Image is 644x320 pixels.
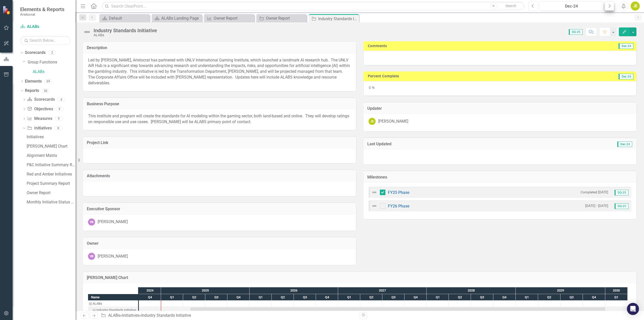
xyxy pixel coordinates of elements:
a: ALABs [33,69,75,75]
a: ALABs Landing Page [153,15,201,21]
div: Q1 [605,294,628,301]
h3: [PERSON_NAME] Chart [87,275,633,280]
div: P&C Initiative Summary Report [27,163,75,167]
div: ALABs [88,300,138,307]
div: 9 [56,107,64,111]
div: Industry Standards Initiative [88,307,138,313]
div: VB [88,253,95,260]
input: Search Below... [20,36,70,45]
span: Dec-24 [619,74,633,79]
small: Aristocrat [20,12,64,16]
div: Task: Start date: 2025-05-01 End date: 2030-01-01 [190,307,605,313]
div: Q3 [560,294,583,301]
a: Initiatives [122,313,139,318]
span: DQ-25 [569,29,583,35]
div: ALABs [93,300,102,307]
a: Reports [25,88,39,94]
div: Name [88,294,138,300]
a: Scorecards [27,97,55,102]
div: Q4 [583,294,605,301]
a: Measures [27,116,52,122]
a: Owner Report [258,15,305,21]
a: FY26 Phase [388,204,410,208]
div: Q4 [493,294,516,301]
img: ClearPoint Strategy [3,6,11,14]
div: ALABs [94,33,157,37]
h3: Executive Sponsor [87,207,352,211]
div: » » [101,313,356,318]
div: Q3 [471,294,493,301]
div: [PERSON_NAME] [378,119,408,124]
a: [PERSON_NAME] Chart [25,142,75,150]
div: 2030 [605,287,628,294]
h3: Project Link [87,140,352,145]
div: Industry Standards Initiative [96,307,136,313]
div: Q4 [227,294,250,301]
a: Alignment Matrix [25,152,75,160]
a: Initiatives [27,125,52,131]
div: Q2 [449,294,471,301]
div: Q2 [538,294,560,301]
span: Dec-24 [619,43,633,49]
a: Default [101,15,148,21]
div: Owner Report [266,15,305,21]
span: Search [505,4,516,8]
div: Q3 [294,294,316,301]
a: Scorecards [25,50,46,56]
span: Dec-24 [617,141,632,147]
div: VB [88,219,95,226]
span: Elements & Reports [20,6,64,12]
div: Industry Standards Initiative [94,28,157,33]
div: Initiatives [27,135,75,139]
a: P&C Initiative Summary Report [25,161,75,169]
p: Led by [PERSON_NAME], Aristocrat has partnered with UNLV International Gaming Institute, which la... [88,57,351,86]
a: Owner Report [205,15,253,21]
div: Q2 [360,294,382,301]
button: Dec-24 [539,2,603,11]
div: [PERSON_NAME] [98,254,128,259]
div: [PERSON_NAME] [98,219,128,225]
a: ALABs [20,24,70,30]
h3: Updater [367,106,633,111]
div: Default [109,15,148,21]
div: 30 [42,89,50,93]
span: DQ-25 [615,203,628,209]
small: [DATE] - [DATE] [585,203,608,208]
small: Completed [DATE] [581,190,608,195]
div: 2026 [250,287,338,294]
div: Q1 [427,294,449,301]
button: Search [498,3,523,10]
div: Industry Standards Initiative [141,313,191,318]
img: Not Defined [371,189,377,195]
a: Group Functions [28,59,75,65]
input: Search ClearPoint... [102,2,525,11]
div: Q3 [205,294,227,301]
div: [PERSON_NAME] Chart [27,144,75,149]
div: Monthly Initiative Status Report [27,200,75,204]
div: Q4 [316,294,338,301]
div: 8 [54,126,62,130]
a: FY25 Phase [388,190,410,195]
h3: Comments [368,44,515,48]
div: Open Intercom Messenger [627,303,639,315]
a: Owner Report [25,189,75,197]
h3: Last Updated [367,142,530,146]
div: Project Summary Report [27,181,75,186]
div: Q2 [272,294,294,301]
h3: Attachments [87,174,352,178]
span: DQ-25 [615,190,628,195]
div: 2029 [516,287,605,294]
div: Dec-24 [541,3,602,9]
div: Owner Report [214,15,253,21]
a: Elements [25,79,42,84]
div: Q2 [183,294,205,301]
p: This institute and program will create the standards for AI modeling within the gaming sector, bo... [88,113,351,125]
div: Task: ALABs Start date: 2024-10-01 End date: 2024-10-02 [88,300,138,307]
div: Task: Start date: 2025-05-01 End date: 2030-01-01 [88,307,138,313]
a: Project Summary Report [25,180,75,188]
div: 9 [55,117,63,121]
div: Q4 [405,294,427,301]
button: JE [631,2,640,11]
h3: Percent Complete [368,74,546,78]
